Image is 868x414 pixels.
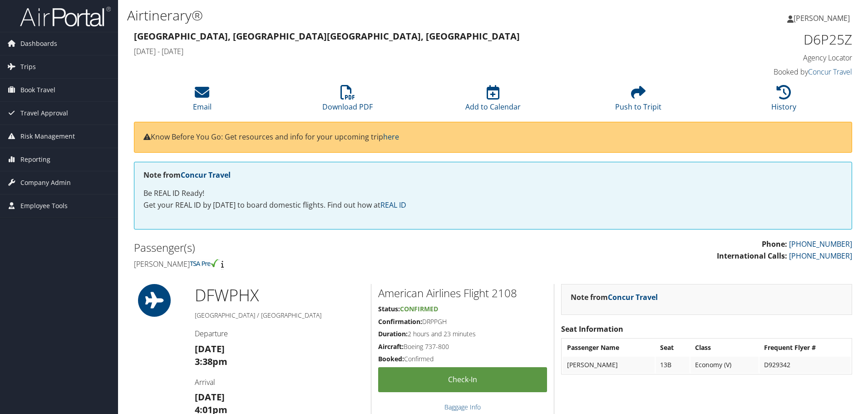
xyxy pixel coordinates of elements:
a: Add to Calendar [465,90,521,112]
strong: [DATE] [195,343,225,355]
h4: [PERSON_NAME] [134,259,486,269]
strong: Note from [143,170,231,180]
span: Reporting [20,148,50,171]
strong: Aircraft: [378,342,404,351]
span: Trips [20,55,36,78]
strong: Duration: [378,329,408,338]
a: Check-in [378,367,547,392]
span: Company Admin [20,171,71,194]
strong: Note from [571,292,658,302]
h4: Agency Locator [683,53,852,63]
td: D929342 [759,357,851,373]
strong: Seat Information [561,324,623,334]
a: Push to Tripit [615,90,661,112]
a: [PHONE_NUMBER] [789,239,852,249]
a: Email [193,90,212,112]
span: [PERSON_NAME] [794,13,850,23]
span: Risk Management [20,125,75,148]
a: Concur Travel [608,292,658,302]
td: 13B [656,357,690,373]
strong: [GEOGRAPHIC_DATA], [GEOGRAPHIC_DATA] [GEOGRAPHIC_DATA], [GEOGRAPHIC_DATA] [134,30,520,42]
a: Download PDF [322,90,373,112]
h5: [GEOGRAPHIC_DATA] / [GEOGRAPHIC_DATA] [195,311,364,320]
td: Economy (V) [690,357,759,373]
span: Dashboards [20,32,57,55]
h5: 2 hours and 23 minutes [378,329,547,339]
td: [PERSON_NAME] [562,357,655,373]
a: Concur Travel [808,67,852,77]
strong: Phone: [762,239,787,249]
strong: Status: [378,304,400,313]
h1: Airtinerary® [127,6,615,25]
a: History [771,90,796,112]
a: Concur Travel [181,170,231,180]
th: Frequent Flyer # [759,339,851,356]
p: Be REAL ID Ready! Get your REAL ID by [DATE] to board domestic flights. Find out how at [143,188,843,211]
p: Know Before You Go: Get resources and info for your upcoming trip [143,131,843,143]
h4: [DATE] - [DATE] [134,46,669,56]
h5: Boeing 737-800 [378,342,547,351]
span: Employee Tools [20,195,68,217]
h1: D6P25Z [683,30,852,49]
img: airportal-logo.png [20,6,111,27]
th: Seat [656,339,690,356]
h4: Arrival [195,377,364,387]
a: Baggage Info [444,403,481,411]
strong: 3:38pm [195,355,227,368]
h4: Booked by [683,67,852,77]
a: REAL ID [380,200,406,210]
th: Class [690,339,759,356]
h2: Passenger(s) [134,240,486,255]
span: Travel Approval [20,102,68,125]
strong: Confirmation: [378,317,422,326]
h2: American Airlines Flight 2108 [378,285,547,301]
h5: DRPPGH [378,317,547,326]
strong: International Calls: [717,251,787,261]
th: Passenger Name [562,339,655,356]
h4: Departure [195,329,364,339]
a: [PERSON_NAME] [787,5,859,32]
strong: [DATE] [195,391,225,403]
strong: Booked: [378,354,404,363]
h5: Confirmed [378,354,547,364]
span: Confirmed [400,304,438,313]
a: here [383,132,399,142]
a: [PHONE_NUMBER] [789,251,852,261]
img: tsa-precheck.png [190,259,219,267]
h1: DFW PHX [195,284,364,307]
span: Book Travel [20,79,55,101]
